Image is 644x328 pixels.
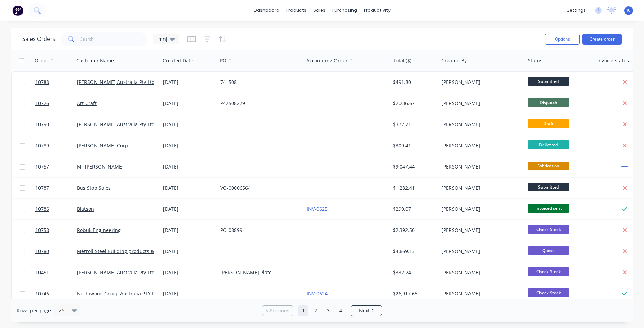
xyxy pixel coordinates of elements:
span: 10726 [35,100,49,107]
div: P42508279 [220,100,297,107]
div: $332.24 [393,269,434,276]
div: [PERSON_NAME] Plate [220,269,297,276]
div: $2,392.50 [393,227,434,234]
div: products [283,5,310,16]
span: 10758 [35,227,49,234]
div: [DATE] [163,79,215,86]
div: [PERSON_NAME] [441,269,518,276]
div: Created Date [163,57,193,64]
div: $2,236.67 [393,100,434,107]
div: [DATE] [163,121,215,128]
a: Metroll Steel Building products & Solutions [77,248,177,254]
a: 10787 [35,178,77,198]
div: [PERSON_NAME] [441,248,518,255]
a: dashboard [250,5,283,16]
div: [DATE] [163,290,215,297]
a: 10757 [35,156,77,177]
a: 10790 [35,114,77,135]
div: $26,917.65 [393,290,434,297]
div: [PERSON_NAME] [441,100,518,107]
span: ,mnj [157,35,167,43]
a: 10788 [35,72,77,93]
button: Options [545,34,580,45]
a: Robuk Engineering [77,227,121,233]
div: [DATE] [163,206,215,213]
div: Created By [441,57,467,64]
a: [PERSON_NAME] Australia Pty Ltd [77,79,155,85]
a: 10780 [35,241,77,262]
div: [PERSON_NAME] [441,227,518,234]
a: Page 3 [323,305,333,316]
span: Submitted [528,183,569,191]
a: Page 1 is your current page [298,305,308,316]
span: Draft [528,119,569,128]
div: [PERSON_NAME] [441,142,518,149]
div: [DATE] [163,163,215,170]
div: $491.80 [393,79,434,86]
div: VO-00006564 [220,184,297,191]
div: $9,047.44 [393,163,434,170]
div: $1,282.41 [393,184,434,191]
div: [PERSON_NAME] [441,163,518,170]
div: [PERSON_NAME] [441,79,518,86]
div: $4,669.13 [393,248,434,255]
div: settings [563,5,589,16]
a: Mr [PERSON_NAME] [77,163,124,170]
span: Rows per page [17,307,51,314]
h1: Sales Orders [22,36,55,42]
a: Page 4 [336,305,346,316]
div: PO-08899 [220,227,297,234]
ul: Pagination [259,305,385,316]
span: 10786 [35,206,49,213]
a: INV-0625 [307,206,328,212]
span: 10757 [35,163,49,170]
a: Art Craft [77,100,97,106]
span: 10787 [35,184,49,191]
span: Dispatch [528,98,569,107]
a: 10451 [35,262,77,283]
div: Order # [35,57,53,64]
span: 10790 [35,121,49,128]
span: Invoiced sent [528,204,569,213]
div: Customer Name [76,57,114,64]
div: [PERSON_NAME] [441,290,518,297]
a: Blatson [77,206,94,212]
div: [DATE] [163,227,215,234]
div: [DATE] [163,142,215,149]
span: Delivered [528,140,569,149]
span: 10788 [35,79,49,86]
span: 10780 [35,248,49,255]
span: Previous [270,307,289,314]
span: Check Stock [528,288,569,297]
span: 10789 [35,142,49,149]
div: [DATE] [163,100,215,107]
a: [PERSON_NAME] Australia Pty Ltd [77,121,155,128]
button: Create order [582,34,622,45]
div: $309.41 [393,142,434,149]
a: [PERSON_NAME] Corp [77,142,128,149]
div: $372.71 [393,121,434,128]
span: Check Stock [528,225,569,234]
a: Page 2 [311,305,321,316]
div: [PERSON_NAME] [441,206,518,213]
a: Previous page [262,307,293,314]
a: 10746 [35,283,77,304]
div: [PERSON_NAME] [441,121,518,128]
div: Total ($) [393,57,411,64]
span: Submitted [528,77,569,86]
div: sales [310,5,329,16]
div: Accounting Order # [306,57,352,64]
span: Quote [528,246,569,255]
div: [DATE] [163,269,215,276]
div: purchasing [329,5,360,16]
div: [DATE] [163,248,215,255]
span: Next [359,307,370,314]
div: Status [528,57,543,64]
a: INV-0624 [307,290,328,297]
a: Bus Stop Sales [77,184,111,191]
div: [DATE] [163,184,215,191]
span: 10746 [35,290,49,297]
img: Factory [12,5,23,16]
div: Invoice status [597,57,629,64]
a: [PERSON_NAME] Australia Pty Ltd [77,269,155,276]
